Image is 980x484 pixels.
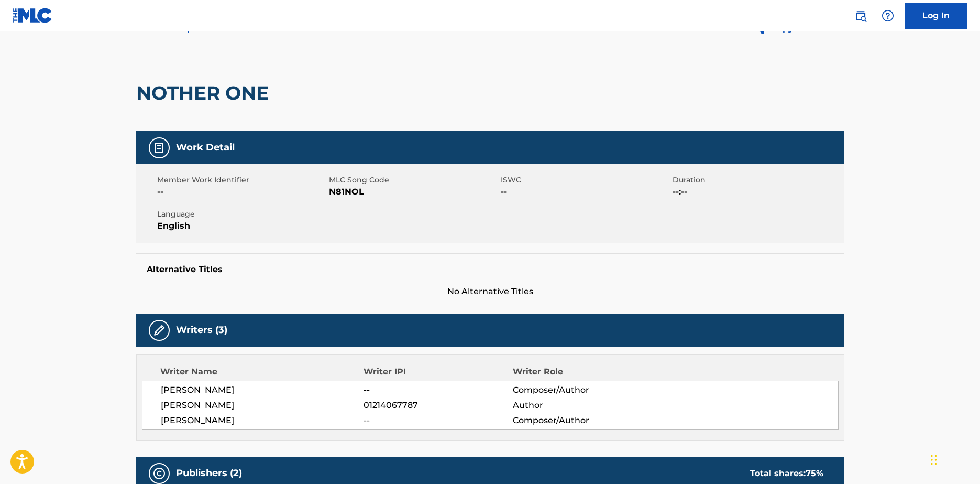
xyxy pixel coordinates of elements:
[147,264,834,275] h5: Alternative Titles
[931,444,937,476] div: Drag
[329,175,498,186] span: MLC Song Code
[850,5,871,26] a: Public Search
[13,8,53,23] img: MLC Logo
[806,468,823,478] span: 75 %
[176,467,242,479] h5: Publishers (2)
[364,399,512,412] span: 01214067787
[161,384,364,396] span: [PERSON_NAME]
[176,142,235,154] h5: Work Detail
[364,365,513,378] div: Writer IPI
[854,9,867,22] img: search
[157,209,326,220] span: Language
[513,384,648,396] span: Composer/Author
[153,142,166,154] img: Work Detail
[928,434,980,484] iframe: Chat Widget
[513,414,648,427] span: Composer/Author
[501,175,670,186] span: ISWC
[329,186,498,198] span: N81NOL
[153,467,166,480] img: Publishers
[877,5,898,26] div: Help
[153,324,166,337] img: Writers
[157,175,326,186] span: Member Work Identifier
[364,384,512,396] span: --
[176,324,227,336] h5: Writers (3)
[157,220,326,232] span: English
[136,285,844,298] span: No Alternative Titles
[673,175,842,186] span: Duration
[513,399,648,412] span: Author
[161,414,364,427] span: [PERSON_NAME]
[513,365,648,378] div: Writer Role
[750,467,823,480] div: Total shares:
[364,414,512,427] span: --
[161,399,364,412] span: [PERSON_NAME]
[157,186,326,198] span: --
[905,3,967,29] a: Log In
[501,186,670,198] span: --
[136,81,274,105] h2: NOTHER ONE
[882,9,894,22] img: help
[160,365,364,378] div: Writer Name
[673,186,842,198] span: --:--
